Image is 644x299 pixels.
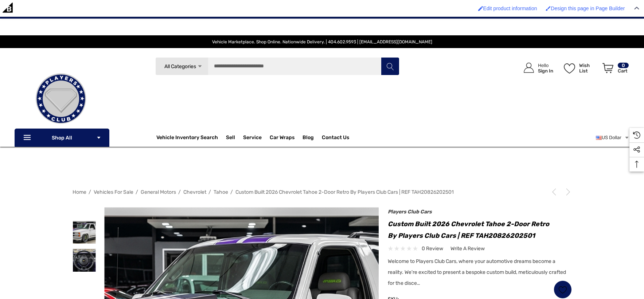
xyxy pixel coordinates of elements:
a: Blog [303,134,314,142]
a: Car Wraps [270,130,303,145]
svg: Icon User Account [524,63,534,73]
svg: Social Media [633,146,640,153]
span: Vehicle Marketplace. Shop Online. Nationwide Delivery. | 404.602.9593 | [EMAIL_ADDRESS][DOMAIN_NAME] [212,39,432,44]
svg: Recently Viewed [633,131,640,139]
svg: Icon Arrow Down [96,135,101,140]
a: Players Club Cars [388,209,432,215]
p: Sign In [538,68,553,74]
nav: Breadcrumb [73,186,572,198]
a: Write a Review [450,244,485,253]
span: Welcome to Players Club Cars, where your automotive dreams become a reality. We're excited to pre... [388,258,566,286]
a: Contact Us [322,134,349,142]
a: Home [73,189,86,195]
a: Previous [550,188,561,196]
a: All Categories Icon Arrow Down Icon Arrow Up [155,57,208,75]
svg: Top [629,161,644,168]
span: Sell [226,134,235,142]
h1: Custom Built 2026 Chevrolet Tahoe 2-Door Retro by Players Club Cars | REF TAH20826202501 [388,218,572,241]
img: Custom Built 2026 Chevrolet Tahoe 2-Door Retro by Players Club Cars | REF TAH20826202501 [73,249,96,272]
button: Search [381,57,399,75]
img: Close Admin Bar [634,7,639,10]
svg: Icon Line [23,134,34,142]
p: Shop All [15,129,109,147]
a: Vehicles For Sale [94,189,133,195]
a: Custom Built 2026 Chevrolet Tahoe 2-Door Retro by Players Club Cars | REF TAH20826202501 [235,189,454,195]
a: Cart with 0 items [599,55,629,84]
svg: Wish List [558,286,567,294]
img: Custom Built 2026 Chevrolet Tahoe 2-Door Retro by Players Club Cars | REF TAH20826202501 [73,221,96,244]
span: Edit product information [483,5,537,11]
span: All Categories [164,63,196,70]
a: Wish List Wish List [561,55,599,80]
a: Next [562,188,572,196]
img: Enabled brush for page builder edit. [546,6,551,11]
a: Enabled brush for product edit Edit product information [475,2,541,15]
svg: Wish List [564,63,575,74]
img: Players Club | Cars For Sale [24,62,97,135]
a: Sell [226,130,243,145]
span: Design this page in Page Builder [551,5,625,11]
img: Enabled brush for product edit [478,6,483,11]
a: Vehicle Inventory Search [156,134,218,142]
a: USD [596,130,629,145]
a: Service [243,134,262,142]
svg: Icon Arrow Down [197,64,203,69]
p: Wish List [579,63,598,74]
svg: Review Your Cart [602,63,613,73]
a: General Motors [141,189,176,195]
a: Tahoe [214,189,228,195]
span: Car Wraps [270,134,294,142]
a: Enabled brush for page builder edit. Design this page in Page Builder [542,2,628,15]
p: Cart [618,68,629,74]
p: 0 [618,63,629,68]
span: Write a Review [450,245,485,252]
a: Wish List [554,280,572,299]
p: Hello [538,63,553,68]
a: Chevrolet [183,189,206,195]
a: Sign in [515,55,557,80]
span: 0 review [422,244,443,253]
